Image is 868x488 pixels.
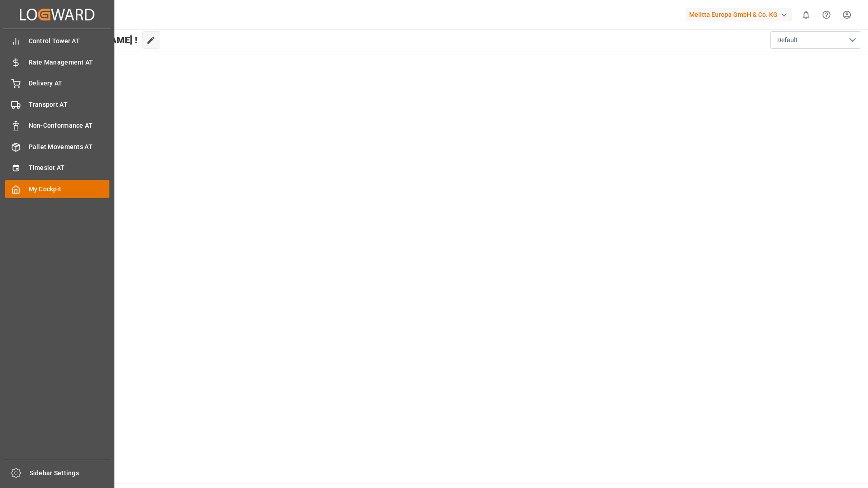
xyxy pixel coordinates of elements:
[816,5,837,25] button: Help Center
[29,121,110,130] span: Non-Conformance AT
[29,36,110,46] span: Control Tower AT
[5,95,109,113] a: Transport AT
[686,8,792,21] div: Melitta Europa GmbH & Co. KG
[29,79,110,88] span: Delivery AT
[5,53,109,71] a: Rate Management AT
[29,100,110,110] span: Transport AT
[29,58,110,67] span: Rate Management AT
[30,468,111,478] span: Sidebar Settings
[5,117,109,134] a: Non-Conformance AT
[770,31,861,49] button: open menu
[29,184,110,194] span: My Cockpit
[796,5,816,25] button: show 0 new notifications
[5,138,109,155] a: Pallet Movements AT
[5,180,109,198] a: My Cockpit
[29,163,110,173] span: Timeslot AT
[5,75,109,92] a: Delivery AT
[5,159,109,177] a: Timeslot AT
[777,35,798,45] span: Default
[29,142,110,152] span: Pallet Movements AT
[686,6,796,23] button: Melitta Europa GmbH & Co. KG
[38,31,138,49] span: Hello [PERSON_NAME] !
